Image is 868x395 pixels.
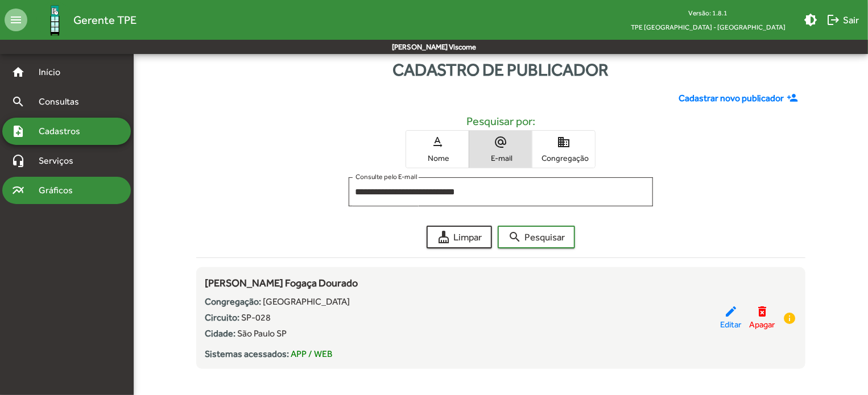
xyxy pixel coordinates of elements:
[498,226,575,248] button: Pesquisar
[826,10,859,30] span: Sair
[11,124,25,138] mat-icon: note_add
[469,131,532,168] button: E-mail
[205,312,240,323] strong: Circuito:
[437,230,450,244] mat-icon: cleaning_services
[749,318,775,331] span: Apagar
[720,318,741,331] span: Editar
[472,153,529,163] span: E-mail
[826,13,840,27] mat-icon: logout
[437,227,482,247] span: Limpar
[5,9,27,31] mat-icon: menu
[73,11,137,29] span: Gerente TPE
[32,95,94,109] span: Consultas
[32,154,89,168] span: Serviços
[205,348,290,359] strong: Sistemas acessados:
[679,92,784,105] span: Cadastrar novo publicador
[494,135,507,149] mat-icon: alternate_email
[622,20,795,34] span: TPE [GEOGRAPHIC_DATA] - [GEOGRAPHIC_DATA]
[755,305,769,318] mat-icon: delete_forever
[32,124,95,138] span: Cadastros
[11,65,25,79] mat-icon: home
[291,348,333,359] span: APP / WEB
[11,184,25,197] mat-icon: multiline_chart
[11,154,25,168] mat-icon: headset_mic
[205,277,358,289] span: [PERSON_NAME] Fogaça Dourado
[238,328,287,339] span: São Paulo SP
[27,2,137,39] a: Gerente TPE
[557,135,571,149] mat-icon: domain
[431,135,444,149] mat-icon: text_rotation_none
[406,131,469,168] button: Nome
[205,114,797,128] h5: Pesquisar por:
[134,57,868,82] div: Cadastro de publicador
[508,230,522,244] mat-icon: search
[724,305,738,318] mat-icon: edit
[532,131,595,168] button: Congregação
[263,296,350,307] span: [GEOGRAPHIC_DATA]
[36,2,73,39] img: Logo
[622,6,795,20] div: Versão: 1.8.1
[11,95,25,109] mat-icon: search
[409,153,466,163] span: Nome
[205,328,236,339] strong: Cidade:
[783,311,796,325] mat-icon: info
[32,184,88,197] span: Gráficos
[787,92,801,105] mat-icon: person_add
[427,226,492,248] button: Limpar
[508,227,565,247] span: Pesquisar
[32,65,77,79] span: Início
[205,296,262,307] strong: Congregação:
[822,10,863,30] button: Sair
[535,153,592,163] span: Congregação
[804,13,817,27] mat-icon: brightness_medium
[242,312,271,323] span: SP-028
